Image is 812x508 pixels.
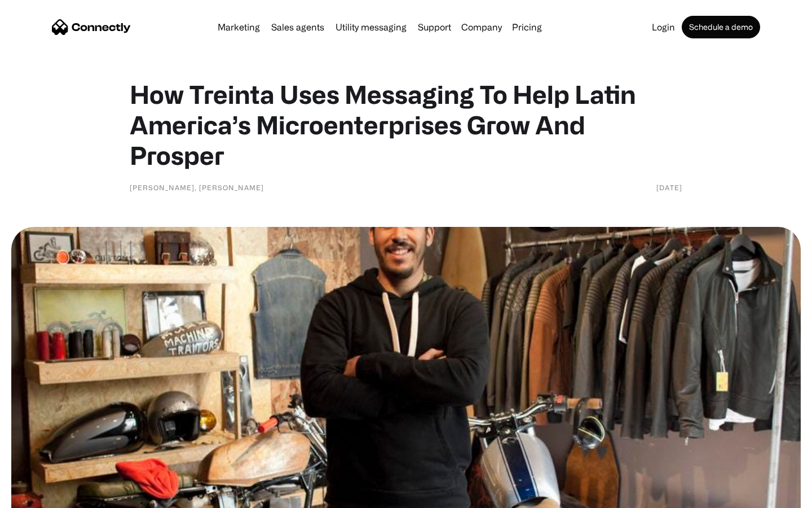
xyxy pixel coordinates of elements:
aside: Language selected: English [11,488,68,504]
ul: Language list [23,488,68,504]
a: Marketing [213,23,264,32]
a: Utility messaging [331,23,411,32]
a: Schedule a demo [682,16,760,38]
a: Sales agents [267,23,329,32]
div: [DATE] [656,182,682,193]
a: Pricing [507,23,546,32]
div: [PERSON_NAME], [PERSON_NAME] [130,182,264,193]
a: Support [413,23,456,32]
a: Login [647,23,679,32]
div: Company [461,19,502,35]
h1: How Treinta Uses Messaging To Help Latin America’s Microenterprises Grow And Prosper [130,79,682,170]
